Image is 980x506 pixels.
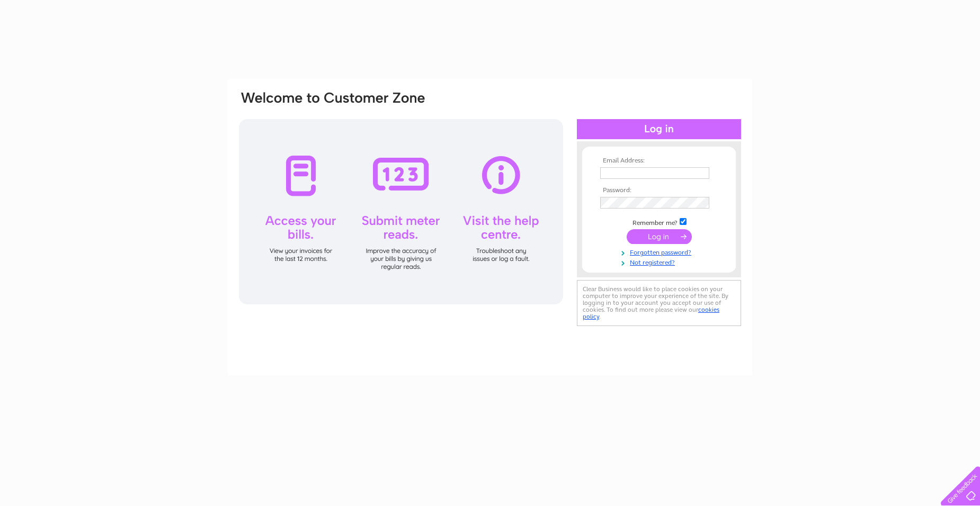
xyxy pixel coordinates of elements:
[598,187,720,194] th: Password:
[598,216,720,227] td: Remember me?
[577,280,741,326] div: Clear Business would like to place cookies on your computer to improve your experience of the sit...
[627,229,692,244] input: Submit
[600,257,720,267] a: Not registered?
[600,247,720,257] a: Forgotten password?
[583,306,719,320] a: cookies policy
[598,157,720,165] th: Email Address:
